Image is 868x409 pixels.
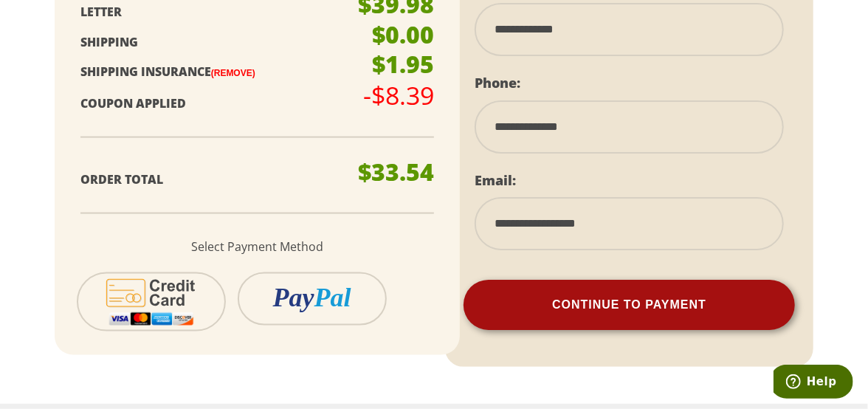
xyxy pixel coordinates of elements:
p: Select Payment Method [80,236,434,258]
i: Pay [273,283,314,312]
p: Order Total [80,169,371,190]
p: Letter [80,1,371,23]
button: Continue To Payment [464,280,795,330]
p: Coupon Applied [80,93,371,114]
i: Pal [314,283,351,312]
img: cc-icon-2.svg [97,274,207,330]
p: $33.54 [358,160,434,184]
button: PayPal [238,272,387,326]
p: Shipping Insurance [80,61,371,83]
label: Email: [475,171,516,189]
iframe: Opens a widget where you can find more information [774,365,853,402]
a: (Remove) [211,68,255,78]
p: -$8.39 [363,83,434,108]
label: Phone: [475,74,520,92]
p: Shipping [80,32,371,53]
p: $0.00 [372,23,434,47]
p: $1.95 [372,52,434,76]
